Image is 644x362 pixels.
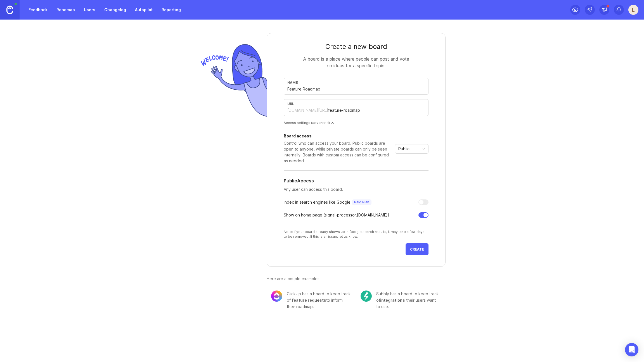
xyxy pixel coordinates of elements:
p: Any user can access this board. [284,186,428,192]
img: welcome-img-178bf9fb836d0a1529256ffe415d7085.png [198,42,267,119]
a: Changelog [101,5,129,15]
img: Canny Home [6,6,13,14]
div: Access settings (advanced) [284,120,428,125]
div: Board access [284,134,393,138]
span: integrations [380,298,405,303]
a: Feedback [25,5,51,15]
div: Show on home page ( signal-processor .[DOMAIN_NAME]) [284,212,389,218]
svg: toggle icon [419,147,428,151]
img: 8cacae02fdad0b0645cb845173069bf5.png [271,290,282,302]
div: url [287,102,425,106]
div: Create a new board [284,42,428,51]
button: Create [406,243,428,255]
a: Users [80,5,99,15]
img: c104e91677ce72f6b937eb7b5afb1e94.png [361,290,372,302]
button: L [628,5,638,15]
div: ClickUp has a board to keep track of to inform their roadmap. [287,290,352,310]
div: Index in search engines like Google [284,199,371,205]
a: Paid Plan [351,199,371,205]
input: feature-requests [328,107,425,113]
a: Autopilot [132,5,156,15]
span: Public [398,146,409,152]
div: A board is a place where people can post and vote on ideas for a specific topic. [300,56,412,69]
div: Open Intercom Messenger [625,343,638,356]
div: Subbly has a board to keep track of their users want to use. [376,290,441,310]
div: [DOMAIN_NAME][URL] [287,108,328,113]
h5: Public Access [284,177,314,184]
span: feature requests [292,298,326,303]
a: Roadmap [53,5,78,15]
div: Here are a couple examples: [267,276,446,282]
div: Note: If your board already shows up in Google search results, it may take a few days to be remov... [284,229,428,239]
div: Name [287,80,425,85]
div: Control who can access your board. Public boards are open to anyone, while private boards can onl... [284,140,393,164]
p: Paid Plan [354,200,369,204]
input: Feature Requests [287,86,425,92]
a: Reporting [158,5,184,15]
div: toggle menu [395,144,428,154]
span: Create [410,247,424,251]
